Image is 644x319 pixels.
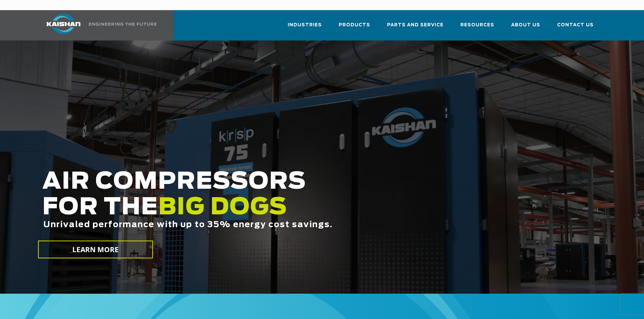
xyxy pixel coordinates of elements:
[72,245,119,255] span: LEARN MORE
[89,23,157,26] img: Engineering the future
[387,16,444,39] a: Parts and Service
[511,21,540,29] span: About Us
[339,21,370,29] span: Products
[511,16,540,39] a: About Us
[460,21,494,29] span: Resources
[288,21,322,29] span: Industries
[460,16,494,39] a: Resources
[38,10,158,41] a: Kaishan USA
[339,16,370,39] a: Products
[38,14,89,34] img: kaishan logo
[288,16,322,39] a: Industries
[387,21,444,29] span: Parts and Service
[42,169,507,250] h2: AIR COMPRESSORS FOR THE
[557,16,594,39] a: Contact Us
[43,221,333,229] span: Unrivaled performance with up to 35% energy cost savings.
[158,196,287,219] span: BIG DOGS
[38,241,153,259] a: LEARN MORE
[557,21,594,29] span: Contact Us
